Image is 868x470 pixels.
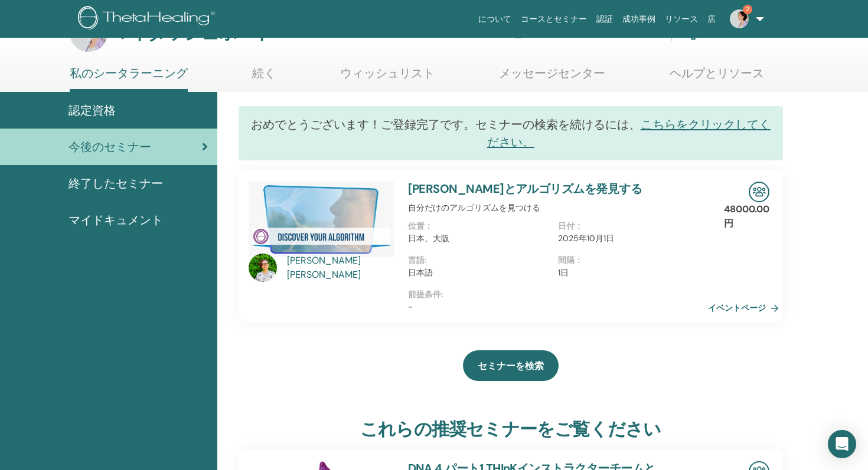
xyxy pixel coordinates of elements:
[249,182,394,257] img: アルゴリズムを発見する
[575,255,583,265] font: ：
[70,65,188,81] font: 私のシータラーニング
[558,221,575,231] font: 日付
[708,299,784,317] a: イベントページ
[408,289,441,300] font: 前提条件
[408,255,425,265] font: 言語
[251,117,641,132] font: おめでとうございます！ご登録完了です。セミナーの検索を続けるには、
[622,14,655,24] font: 成功事例
[68,103,116,118] font: 認定資格
[596,14,613,24] font: 認証
[70,66,188,92] a: 私のシータラーニング
[575,221,583,231] font: ：
[340,66,435,89] a: ウィッシュリスト
[558,267,569,278] font: 1日
[252,65,276,81] font: 続く
[724,203,769,229] font: 48000.00円
[474,8,516,30] a: について
[746,5,749,13] font: 2
[425,221,433,231] font: ：
[660,8,703,30] a: リソース
[828,430,856,458] div: インターコムメッセンジャーを開く
[670,66,764,89] a: ヘルプとリソース
[670,65,764,81] font: ヘルプとリソース
[408,202,540,213] font: 自分だけのアルゴリズムを見つける
[249,254,277,282] img: default.jpg
[78,6,219,32] img: logo.png
[441,289,443,300] font: :
[708,303,766,314] font: イベントページ
[499,66,605,89] a: メッセージセンター
[408,221,425,231] font: 位置
[463,350,559,381] a: セミナーを検索
[730,9,749,28] img: default.jpg
[68,212,163,228] font: マイドキュメント
[665,14,698,24] font: リソース
[408,301,413,312] font: -
[749,182,769,202] img: 対面セミナー
[340,65,435,81] font: ウィッシュリスト
[558,233,614,244] font: 2025年10月1日
[478,360,544,372] font: セミナーを検索
[707,14,716,24] font: 店
[516,8,592,30] a: コースとセミナー
[287,268,361,281] font: [PERSON_NAME]
[287,254,396,282] a: [PERSON_NAME] [PERSON_NAME]
[521,14,587,24] font: コースとセミナー
[499,65,605,81] font: メッセージセンター
[618,8,660,30] a: 成功事例
[408,267,433,278] font: 日本語
[287,254,361,267] font: [PERSON_NAME]
[408,233,449,244] font: 日本、大阪
[592,8,618,30] a: 認証
[478,14,511,24] font: について
[703,8,720,30] a: 店
[68,139,151,155] font: 今後のセミナー
[408,181,642,196] a: [PERSON_NAME]とアルゴリズムを発見する
[68,176,163,191] font: 終了したセミナー
[558,255,575,265] font: 間隔
[252,66,276,89] a: 続く
[360,418,661,441] font: これらの推奨セミナーをご覧ください
[425,255,427,265] font: :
